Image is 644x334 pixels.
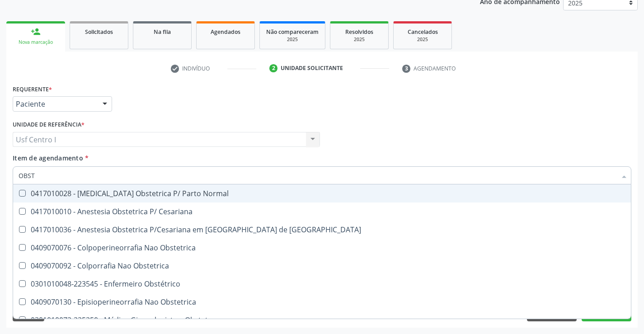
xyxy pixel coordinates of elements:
div: 2025 [337,36,382,43]
div: 0417010028 - [MEDICAL_DATA] Obstetrica P/ Parto Normal [19,190,625,197]
span: Solicitados [85,28,113,36]
span: Na fila [154,28,171,36]
div: 2025 [400,36,445,43]
div: person_add [31,27,41,37]
div: 0301010048-223545 - Enfermeiro Obstétrico [19,280,625,287]
span: Cancelados [408,28,438,36]
div: 0301010072-225250 - Médico Ginecologista e Obstetra [19,316,625,324]
span: Não compareceram [266,28,319,36]
div: 2025 [266,36,319,43]
label: Unidade de referência [13,118,85,132]
div: Unidade solicitante [281,64,343,72]
div: 0409070092 - Colporrafia Nao Obstetrica [19,262,625,269]
div: 0409070076 - Colpoperineorrafia Nao Obstetrica [19,244,625,251]
span: Paciente [16,99,94,108]
div: 0417010010 - Anestesia Obstetrica P/ Cesariana [19,208,625,215]
div: 0417010036 - Anestesia Obstetrica P/Cesariana em [GEOGRAPHIC_DATA] de [GEOGRAPHIC_DATA] [19,226,625,233]
span: Agendados [211,28,240,36]
div: 0409070130 - Episioperineorrafia Nao Obstetrica [19,298,625,306]
div: 2 [269,64,277,72]
label: Requerente [13,82,52,96]
input: Buscar por procedimentos [19,166,616,184]
span: Resolvidos [345,28,373,36]
span: Item de agendamento [13,154,83,162]
div: Nova marcação [13,39,59,46]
